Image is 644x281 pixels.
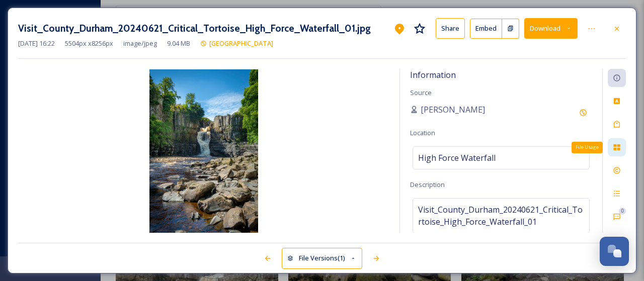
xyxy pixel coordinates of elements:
h3: Visit_County_Durham_20240621_Critical_Tortoise_High_Force_Waterfall_01.jpg [18,21,371,36]
span: Source [410,88,432,97]
span: 5504 px x 8256 px [65,39,113,48]
button: File Versions(1) [282,248,362,268]
span: Information [410,69,456,80]
span: 9.04 MB [167,39,190,48]
span: High Force Waterfall [418,152,496,164]
span: [DATE] 16:22 [18,39,55,48]
span: Visit_County_Durham_20240621_Critical_Tortoise_High_Force_Waterfall_01 [418,204,584,228]
button: Embed [470,19,502,39]
div: File Usage [572,142,603,153]
button: Open Chat [600,237,629,266]
span: image/jpeg [123,39,157,48]
img: Visit_County_Durham_20240621_Critical_Tortoise_High_Force_Waterfall_01.jpg [18,69,389,233]
button: Share [436,18,465,39]
button: Download [524,18,578,39]
span: Location [410,128,435,137]
div: 0 [619,208,626,215]
span: [PERSON_NAME] [421,104,485,116]
span: Description [410,180,445,189]
span: [GEOGRAPHIC_DATA] [209,39,273,48]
